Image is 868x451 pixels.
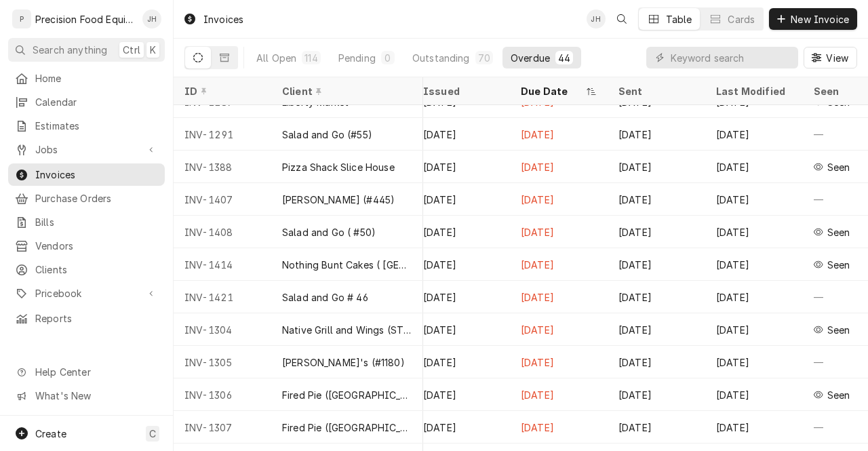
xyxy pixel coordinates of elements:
span: Last seen Mon, Aug 25th, 2025 • 12:31 PM [827,388,850,402]
div: [DATE] [608,346,705,378]
div: JH [142,9,161,28]
a: Home [8,67,165,90]
span: Last seen Tue, Sep 30th, 2025 • 9:47 AM [827,160,850,174]
div: [PERSON_NAME]'s (#1180) [282,355,405,370]
span: What's New [35,389,157,403]
div: — [803,411,868,444]
div: INV-1388 [174,151,271,183]
div: [DATE] [510,248,608,281]
span: Jobs [35,142,138,157]
button: Search anythingCtrlK [8,38,165,62]
div: [DATE] [412,411,510,444]
div: 44 [558,51,570,65]
div: 114 [304,51,317,65]
div: All Open [256,51,296,65]
div: [DATE] [510,118,608,151]
div: [DATE] [412,313,510,346]
div: INV-1407 [174,183,271,216]
a: Go to Help Center [8,361,165,383]
a: Clients [8,258,165,281]
div: [DATE] [705,216,803,248]
div: [DATE] [608,151,705,183]
a: Go to Jobs [8,138,165,161]
span: Pricebook [35,286,138,300]
div: Fired Pie ([GEOGRAPHIC_DATA]) [282,420,412,435]
span: View [823,51,851,65]
div: [DATE] [510,411,608,444]
div: INV-1291 [174,118,271,151]
span: Ctrl [123,43,140,57]
div: [DATE] [705,151,803,183]
button: Open search [611,8,633,30]
div: [DATE] [412,378,510,411]
div: — [803,118,868,151]
div: Due Date [521,84,583,98]
div: P [12,9,31,28]
div: [DATE] [510,378,608,411]
div: [DATE] [510,151,608,183]
div: [DATE] [608,248,705,281]
div: INV-1408 [174,216,271,248]
span: Purchase Orders [35,191,158,205]
div: Seen [814,84,854,98]
div: Issued [423,84,496,98]
span: Last seen Sat, Sep 27th, 2025 • 11:53 AM [827,323,850,337]
div: [DATE] [608,118,705,151]
div: [DATE] [510,313,608,346]
div: INV-1304 [174,313,271,346]
div: [DATE] [412,248,510,281]
div: INV-1306 [174,378,271,411]
div: Native Grill and Wings (STV) [282,323,412,337]
div: INV-1305 [174,346,271,378]
div: — [803,281,868,313]
div: [DATE] [412,183,510,216]
span: Calendar [35,95,158,109]
a: Purchase Orders [8,187,165,210]
span: Help Center [35,365,157,379]
div: 0 [384,51,392,65]
div: Nothing Bunt Cakes ( [GEOGRAPHIC_DATA]) [282,258,412,272]
div: 70 [478,51,490,65]
div: Cards [728,12,755,26]
div: [DATE] [705,378,803,411]
a: Go to Pricebook [8,282,165,305]
a: Go to What's New [8,385,165,407]
div: [DATE] [412,281,510,313]
div: [DATE] [510,183,608,216]
div: Outstanding [412,51,470,65]
div: [DATE] [705,346,803,378]
div: [DATE] [705,248,803,281]
span: Reports [35,311,158,326]
span: Invoices [35,168,158,182]
div: Sent [618,84,692,98]
span: C [149,427,156,441]
div: INV-1307 [174,411,271,444]
div: [DATE] [412,118,510,151]
div: [DATE] [510,216,608,248]
div: [DATE] [608,313,705,346]
div: Jason Hertel's Avatar [587,9,606,28]
div: [DATE] [608,281,705,313]
div: Precision Food Equipment LLC [35,12,135,26]
div: [DATE] [608,378,705,411]
div: Salad and Go (#55) [282,128,372,142]
div: Overdue [511,51,550,65]
div: — [803,183,868,216]
div: [DATE] [705,281,803,313]
div: Salad and Go ( #50) [282,225,376,239]
div: [DATE] [705,411,803,444]
div: [DATE] [705,118,803,151]
div: [DATE] [608,411,705,444]
div: [DATE] [412,346,510,378]
div: Pizza Shack Slice House [282,160,395,174]
div: ID [184,84,258,98]
a: Invoices [8,163,165,186]
span: Clients [35,262,158,277]
span: K [150,43,156,57]
button: View [804,47,857,68]
div: Fired Pie ([GEOGRAPHIC_DATA]) [282,388,412,402]
div: [PERSON_NAME] (#445) [282,193,395,207]
input: Keyword search [671,47,791,68]
span: Estimates [35,119,158,133]
a: Estimates [8,115,165,137]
